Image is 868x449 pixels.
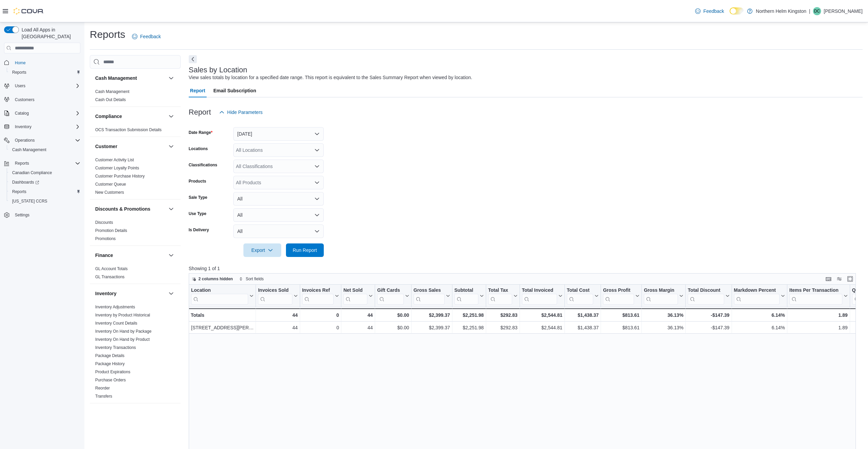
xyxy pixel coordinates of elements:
[9,169,80,177] span: Canadian Compliance
[567,287,593,294] div: Total Cost
[95,127,162,133] span: OCS Transaction Submission Details
[454,311,484,319] div: $2,251.98
[809,7,810,15] p: |
[95,206,166,212] button: Discounts & Promotions
[12,58,80,67] span: Home
[15,212,29,218] span: Settings
[302,324,339,332] div: 0
[95,236,116,241] span: Promotions
[95,290,166,297] button: Inventory
[167,112,175,120] button: Compliance
[95,369,130,375] span: Product Expirations
[567,324,599,332] div: $1,438.37
[95,386,110,391] a: Reorder
[12,211,80,219] span: Settings
[95,89,129,94] span: Cash Management
[12,180,39,185] span: Dashboards
[522,287,562,305] button: Total Invoiced
[95,370,130,374] a: Product Expirations
[15,60,26,66] span: Home
[824,275,833,283] button: Keyboard shortcuts
[688,287,729,305] button: Total Discount
[95,75,166,81] button: Cash Management
[688,324,729,332] div: -$147.39
[191,287,248,294] div: Location
[813,7,821,15] div: David Cote
[377,287,404,305] div: Gift Card Sales
[95,377,126,383] span: Purchase Orders
[258,311,297,319] div: 44
[7,196,83,206] button: [US_STATE] CCRS
[258,324,297,332] div: 44
[95,143,166,150] button: Customer
[12,123,80,131] span: Inventory
[95,190,124,195] a: New Customers
[454,324,484,332] div: $2,251.98
[9,169,55,177] a: Canadian Compliance
[90,218,181,245] div: Discounts & Promotions
[414,311,450,319] div: $2,399.37
[414,287,450,305] button: Gross Sales
[522,287,557,294] div: Total Invoiced
[95,394,112,399] span: Transfers
[129,30,163,43] a: Feedback
[1,122,83,132] button: Inventory
[9,188,80,196] span: Reports
[95,228,127,233] a: Promotion Details
[488,324,518,332] div: $292.83
[454,287,478,305] div: Subtotal
[414,287,445,294] div: Gross Sales
[789,324,848,332] div: 1.89
[302,311,339,319] div: 0
[688,287,724,305] div: Total Discount
[95,345,136,350] span: Inventory Transactions
[9,188,29,196] a: Reports
[488,287,518,305] button: Total Tax
[95,353,125,358] span: Package Details
[95,313,150,317] a: Inventory by Product Historical
[95,321,137,326] a: Inventory Count Details
[603,324,639,332] div: $813.61
[258,287,292,305] div: Invoices Sold
[1,81,83,91] button: Users
[9,178,80,186] span: Dashboards
[15,111,29,116] span: Catalog
[302,287,333,305] div: Invoices Ref
[14,8,44,15] img: Cova
[603,287,634,305] div: Gross Profit
[12,147,46,152] span: Cash Management
[734,324,785,332] div: 6.14%
[12,95,80,104] span: Customers
[189,211,206,216] label: Use Type
[567,287,599,305] button: Total Cost
[734,287,779,294] div: Markdown Percent
[95,174,145,179] a: Customer Purchase History
[756,7,806,15] p: Northern Helm Kingston
[343,311,373,319] div: 44
[95,274,125,280] span: GL Transactions
[12,96,37,104] a: Customers
[95,329,152,334] a: Inventory On Hand by Package
[644,324,683,332] div: 36.13%
[343,287,373,305] button: Net Sold
[488,287,512,294] div: Total Tax
[12,70,26,75] span: Reports
[95,220,113,225] span: Discounts
[644,287,683,305] button: Gross Margin
[90,126,181,137] div: Compliance
[95,345,136,350] a: Inventory Transactions
[9,68,80,76] span: Reports
[191,287,248,305] div: Location
[314,147,320,153] button: Open list of options
[191,287,254,305] button: Location
[95,236,116,241] a: Promotions
[95,182,126,187] span: Customer Queue
[95,378,126,382] a: Purchase Orders
[302,287,333,294] div: Invoices Ref
[454,287,478,294] div: Subtotal
[9,68,29,76] a: Reports
[167,251,175,259] button: Finance
[247,243,277,257] span: Export
[95,143,117,150] h3: Customer
[789,311,848,319] div: 1.89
